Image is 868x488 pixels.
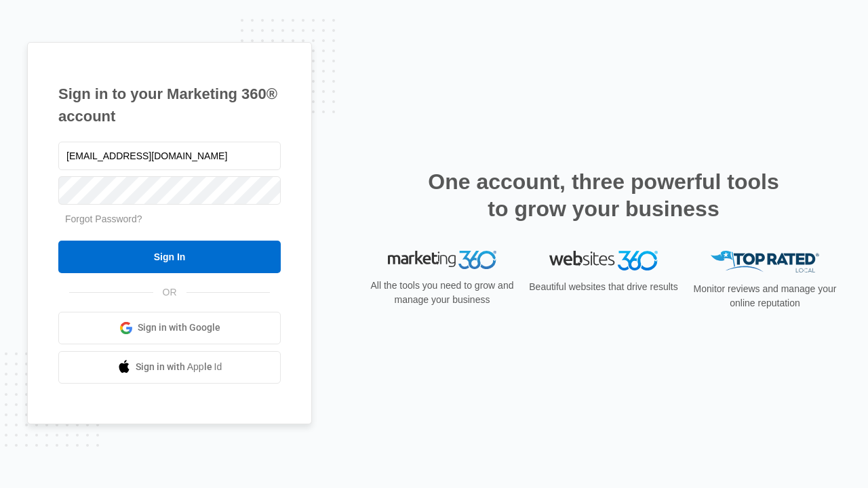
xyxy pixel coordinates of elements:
[424,168,783,222] h2: One account, three powerful tools to grow your business
[153,285,186,300] span: OR
[388,251,496,270] img: Marketing 360
[138,321,220,335] span: Sign in with Google
[58,241,281,273] input: Sign In
[136,360,222,374] span: Sign in with Apple Id
[528,280,679,294] p: Beautiful websites that drive results
[58,351,281,384] a: Sign in with Apple Id
[65,213,142,224] a: Forgot Password?
[711,251,819,273] img: Top Rated Local
[58,83,281,127] h1: Sign in to your Marketing 360® account
[58,142,281,170] input: Email
[58,312,281,344] a: Sign in with Google
[366,279,518,307] p: All the tools you need to grow and manage your business
[549,251,658,270] img: Websites 360
[689,282,841,310] p: Monitor reviews and manage your online reputation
